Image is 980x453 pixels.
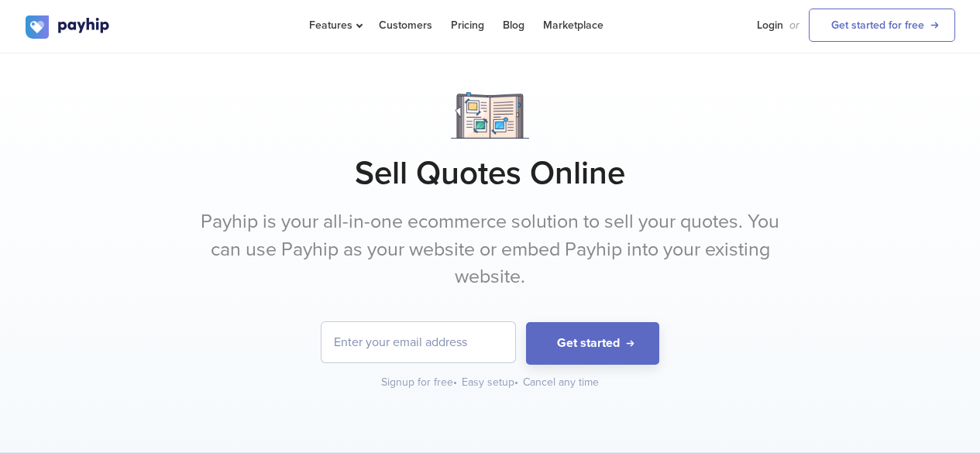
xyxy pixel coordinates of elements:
div: Easy setup [462,375,520,390]
input: Enter your email address [322,322,515,362]
img: logo.svg [26,15,111,39]
div: Signup for free [381,375,459,390]
h1: Sell Quotes Online [26,154,955,193]
p: Payhip is your all-in-one ecommerce solution to sell your quotes. You can use Payhip as your webs... [200,208,781,291]
button: Get started [526,322,659,365]
span: Features [309,19,360,32]
a: Get started for free [809,9,955,42]
img: Notebook.png [451,92,529,139]
span: • [453,376,457,389]
div: Cancel any time [523,375,599,390]
span: • [514,376,518,389]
